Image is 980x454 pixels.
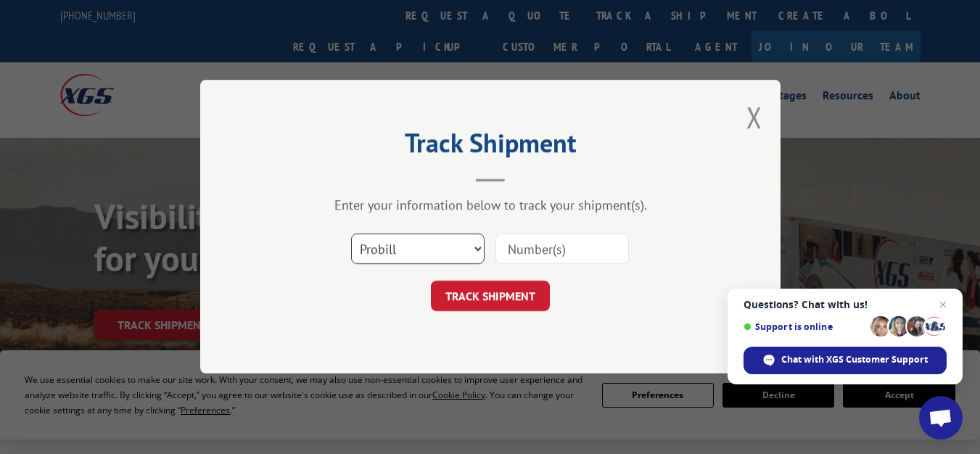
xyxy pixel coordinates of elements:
span: Support is online [744,321,865,332]
span: Questions? Chat with us! [744,299,947,310]
button: Close modal [746,98,762,136]
div: Enter your information below to track your shipment(s). [273,197,708,214]
h2: Track Shipment [273,133,708,160]
span: Chat with XGS Customer Support [781,353,928,366]
span: Close chat [934,296,952,313]
input: Number(s) [495,234,629,265]
div: Open chat [919,396,963,439]
div: Chat with XGS Customer Support [744,347,947,374]
button: TRACK SHIPMENT [431,281,550,312]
